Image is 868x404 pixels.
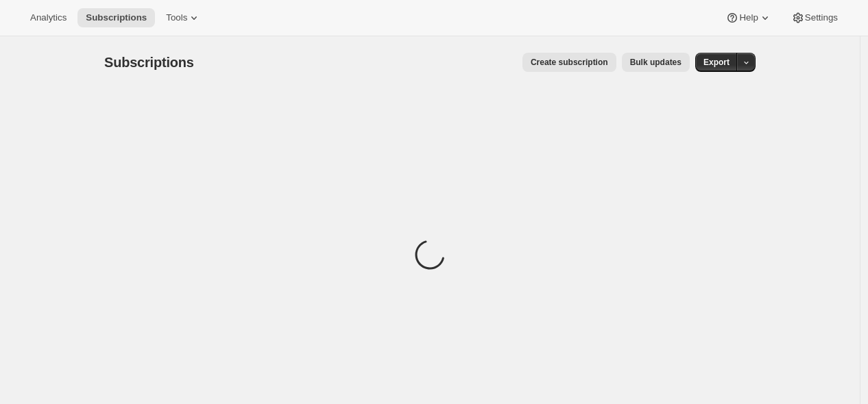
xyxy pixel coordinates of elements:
span: Analytics [30,12,67,23]
button: Tools [158,8,209,27]
button: Create subscription [522,53,616,72]
span: Subscriptions [104,55,194,70]
span: Settings [805,12,838,23]
span: Create subscription [531,57,608,68]
button: Bulk updates [622,53,690,72]
span: Bulk updates [630,57,682,68]
span: Subscriptions [86,12,147,23]
span: Help [739,12,758,23]
button: Export [695,53,738,72]
button: Analytics [22,8,75,27]
button: Subscriptions [77,8,155,27]
button: Help [717,8,780,27]
span: Export [703,57,730,68]
span: Tools [166,12,187,23]
button: Settings [783,8,846,27]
